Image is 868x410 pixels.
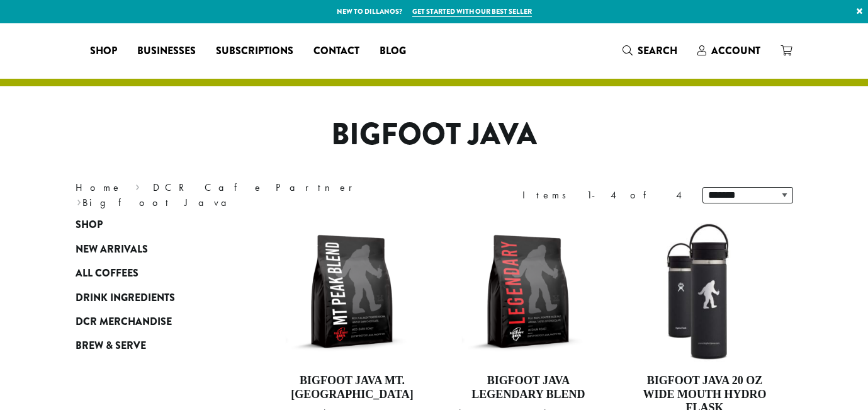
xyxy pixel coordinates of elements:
[76,181,122,194] a: Home
[522,188,684,203] div: Items 1-4 of 4
[137,43,196,59] span: Businesses
[456,374,600,401] h4: Bigfoot Java Legendary Blend
[711,43,760,58] span: Account
[76,180,415,210] nav: Breadcrumb
[76,310,227,334] a: DCR Merchandise
[66,117,803,153] h1: Bigfoot Java
[153,181,361,194] a: DCR Cafe Partner
[612,40,687,61] a: Search
[380,43,406,59] span: Blog
[76,242,148,258] span: New Arrivals
[412,6,532,17] a: Get started with our best seller
[80,41,127,61] a: Shop
[279,219,424,364] img: BFJ_MtPeak_12oz-300x300.png
[76,290,175,306] span: Drink Ingredients
[76,338,146,354] span: Brew & Serve
[216,43,293,59] span: Subscriptions
[76,237,227,261] a: New Arrivals
[632,219,777,364] img: LO2867-BFJ-Hydro-Flask-20oz-WM-wFlex-Sip-Lid-Black-300x300.jpg
[313,43,359,59] span: Contact
[280,374,425,401] h4: Bigfoot Java Mt. [GEOGRAPHIC_DATA]
[76,314,172,330] span: DCR Merchandise
[76,285,227,309] a: Drink Ingredients
[76,217,103,233] span: Shop
[135,176,140,195] span: ›
[638,43,677,58] span: Search
[90,43,117,59] span: Shop
[77,191,81,210] span: ›
[76,266,138,282] span: All Coffees
[456,219,600,364] img: BFJ_Legendary_12oz-300x300.png
[76,213,227,237] a: Shop
[76,261,227,285] a: All Coffees
[76,334,227,358] a: Brew & Serve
